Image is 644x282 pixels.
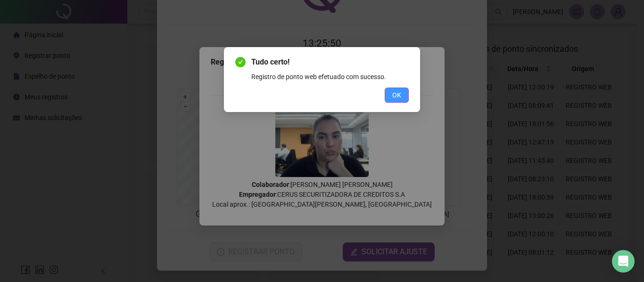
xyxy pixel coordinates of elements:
[392,90,401,100] span: OK
[385,88,409,103] button: OK
[235,57,246,67] span: check-circle
[251,72,409,82] div: Registro de ponto web efetuado com sucesso.
[251,56,409,68] span: Tudo certo!
[612,250,635,273] div: Open Intercom Messenger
